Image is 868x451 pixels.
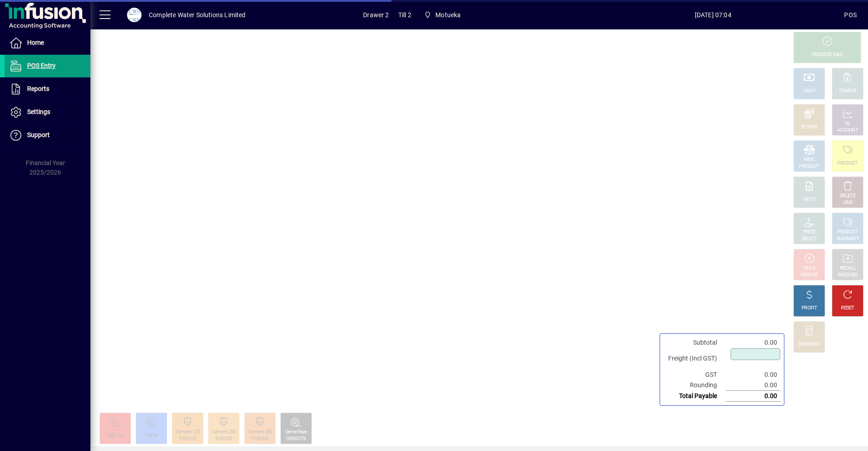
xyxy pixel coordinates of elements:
[27,108,50,115] span: Settings
[726,337,780,348] td: 0.00
[838,272,857,279] div: INVOICES
[582,8,844,22] span: [DATE] 07:04
[840,193,855,199] div: DELETE
[843,199,852,206] div: LINE
[664,348,726,370] td: Freight (Incl GST)
[841,305,854,312] div: RESET
[664,370,726,380] td: GST
[146,432,157,439] div: Cel18
[801,272,817,279] div: INVOICE
[286,436,306,442] div: DENSO75
[5,124,90,147] a: Support
[149,8,246,22] div: Complete Water Solutions Limited
[840,265,856,272] div: RECALL
[251,436,268,442] div: 9100500
[845,120,851,127] div: GL
[212,429,236,436] div: Cement 250
[726,391,780,402] td: 0.00
[802,236,817,242] div: SELECT
[726,380,780,391] td: 0.00
[802,305,817,312] div: PROFIT
[664,337,726,348] td: Subtotal
[285,429,307,436] div: DensoTape
[5,32,90,54] a: Home
[811,52,843,58] div: PROCESS SALE
[844,8,857,22] div: POS
[5,101,90,123] a: Settings
[27,85,49,92] span: Reports
[27,131,50,138] span: Support
[107,432,124,439] div: CEELON
[179,436,196,442] div: 9100125
[837,229,858,236] div: PRODUCT
[804,157,815,163] div: MISC
[801,124,818,131] div: EFTPOS
[803,229,816,236] div: PRICE
[664,391,726,402] td: Total Payable
[726,370,780,380] td: 0.00
[803,265,815,272] div: HOLD
[27,39,44,46] span: Home
[837,160,858,167] div: PRODUCT
[837,127,858,134] div: ACCOUNT
[798,341,820,348] div: DISCOUNT
[836,236,859,242] div: SUMMARY
[27,62,56,69] span: POS Entry
[420,7,465,23] span: Motueka
[799,163,819,170] div: PRODUCT
[248,429,272,436] div: Cement 500
[803,196,815,203] div: NOTE
[5,78,90,100] a: Reports
[839,88,857,95] div: CHARGE
[120,7,149,23] button: Profile
[215,436,232,442] div: 9100250
[398,8,411,22] span: Till 2
[803,88,815,95] div: CASH
[175,429,199,436] div: Cement 125
[435,8,461,22] span: Motueka
[363,8,389,22] span: Drawer 2
[664,380,726,391] td: Rounding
